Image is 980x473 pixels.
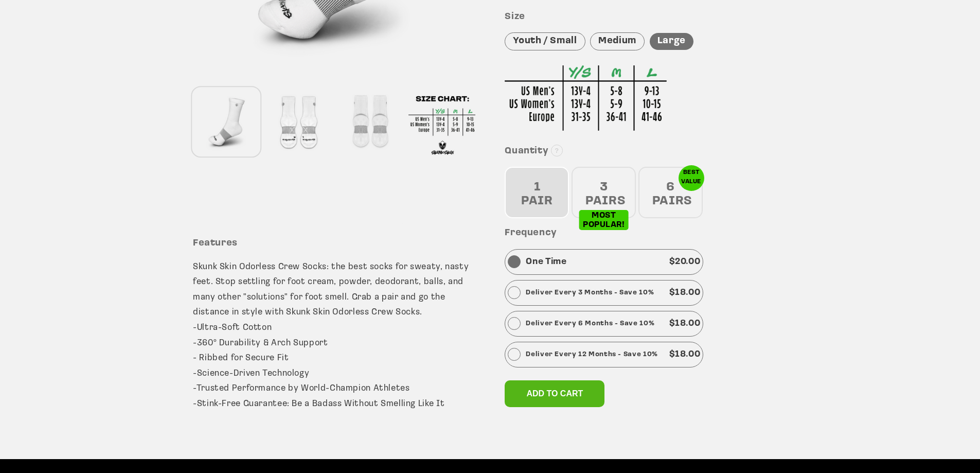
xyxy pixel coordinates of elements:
div: Large [650,33,693,50]
img: Sizing Chart [505,65,667,131]
p: Deliver Every 3 Months - Save 10% [526,288,654,298]
p: One Time [526,254,566,270]
div: 6 PAIRS [638,167,703,218]
h3: Quantity [505,146,787,157]
p: $ [669,254,701,270]
span: 18.00 [675,288,700,297]
p: Skunk Skin Odorless Crew Socks: the best socks for sweaty, nasty feet. Stop settling for foot cre... [193,259,475,427]
span: 18.00 [675,319,700,328]
button: Add to cart [505,380,604,407]
h3: Size [505,11,787,23]
h3: Frequency [505,227,787,239]
div: Medium [590,32,645,50]
p: Deliver Every 12 Months - Save 10% [526,349,657,360]
div: Youth / Small [505,32,585,50]
div: 1 PAIR [505,167,569,218]
p: $ [669,347,701,362]
p: Deliver Every 6 Months - Save 10% [526,319,654,329]
div: 3 PAIRS [572,167,636,218]
h3: Features [193,238,475,250]
p: $ [669,285,701,301]
span: Add to cart [526,389,583,398]
span: 18.00 [675,350,700,359]
p: $ [669,316,701,331]
span: 20.00 [675,257,700,266]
